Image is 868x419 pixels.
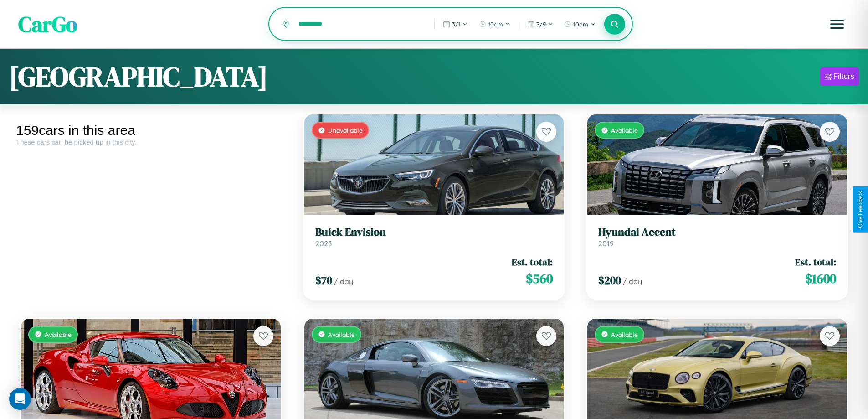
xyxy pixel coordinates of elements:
[16,138,286,146] div: These cars can be picked up in this city.
[328,126,363,134] span: Unavailable
[598,273,621,288] span: $ 200
[315,226,553,239] h3: Buick Envision
[598,239,614,248] span: 2019
[611,331,638,338] span: Available
[611,126,638,134] span: Available
[560,17,600,31] button: 10am
[334,277,353,286] span: / day
[488,21,503,28] span: 10am
[315,273,332,288] span: $ 70
[9,388,31,410] div: Open Intercom Messenger
[573,21,588,28] span: 10am
[623,277,642,286] span: / day
[805,269,836,288] span: $ 1600
[795,255,836,269] span: Est. total:
[452,21,461,28] span: 3 / 1
[438,17,473,31] button: 3/1
[598,226,836,239] h3: Hyundai Accent
[45,331,72,338] span: Available
[315,226,553,248] a: Buick Envision2023
[833,72,854,81] div: Filters
[523,17,558,31] button: 3/9
[526,269,553,288] span: $ 560
[18,9,77,39] span: CarGo
[474,17,515,31] button: 10am
[857,191,863,228] div: Give Feedback
[820,67,859,86] button: Filters
[536,21,546,28] span: 3 / 9
[16,123,286,138] div: 159 cars in this area
[9,58,268,95] h1: [GEOGRAPHIC_DATA]
[598,226,836,248] a: Hyundai Accent2019
[315,239,332,248] span: 2023
[512,255,553,269] span: Est. total:
[824,11,850,37] button: Open menu
[328,331,355,338] span: Available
